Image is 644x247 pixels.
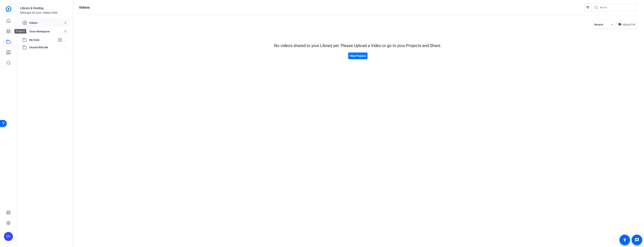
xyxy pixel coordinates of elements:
button: View Projects [348,52,367,59]
div: Projects [14,29,26,34]
mat-icon: accessibility [622,238,627,242]
button: Upload File [617,21,637,28]
span: Shared With Me [29,46,64,49]
span: 0 [63,29,68,34]
span: Upload File [622,23,635,27]
span: Videos [29,21,63,25]
div: DV [4,232,13,241]
mat-expansion-panel-header: My Hubs [20,36,70,44]
mat-expansion-panel-header: Shared With Me [20,44,70,51]
div: Manage all your videos here [20,10,70,15]
span: View Projects [350,54,366,58]
input: Search [600,5,634,10]
span: 0 [63,21,68,25]
div: Library & Hosting [20,6,70,10]
img: blue-gradient.svg [6,6,11,12]
mat-icon: filter_list [586,5,590,10]
mat-icon: message [635,238,639,242]
span: Recent [594,23,603,26]
span: Team Workspace [29,30,63,33]
div: No videos shared to your Library yet. Please Upload a Video or go to your Projects and Share. [79,43,637,49]
h1: Videos [79,5,90,10]
span: My Hubs [29,38,56,42]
